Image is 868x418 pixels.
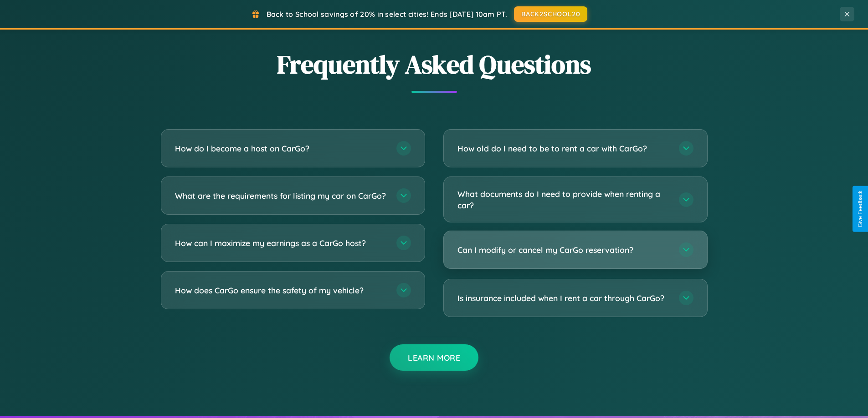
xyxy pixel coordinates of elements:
h3: Is insurance included when I rent a car through CarGo? [457,292,670,304]
h3: What documents do I need to provide when renting a car? [457,188,670,211]
h3: How can I maximize my earnings as a CarGo host? [175,237,387,249]
h3: Can I modify or cancel my CarGo reservation? [457,244,670,256]
h3: What are the requirements for listing my car on CarGo? [175,190,387,201]
div: Give Feedback [857,191,863,227]
button: Learn More [390,344,478,371]
h3: How does CarGo ensure the safety of my vehicle? [175,285,387,296]
h2: Frequently Asked Questions [161,47,708,82]
span: Back to School savings of 20% in select cities! Ends [DATE] 10am PT. [267,10,507,19]
h3: How do I become a host on CarGo? [175,143,387,154]
button: BACK2SCHOOL20 [514,6,587,22]
h3: How old do I need to be to rent a car with CarGo? [457,143,670,154]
